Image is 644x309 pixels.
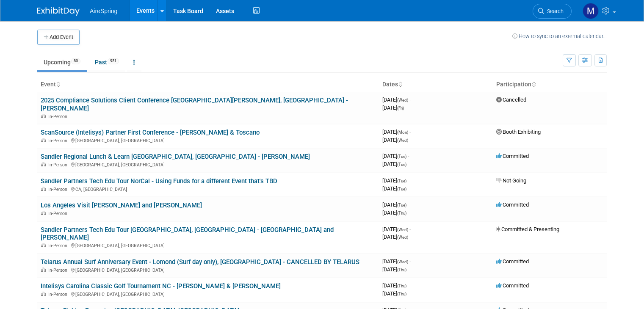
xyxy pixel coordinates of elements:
[41,243,46,247] img: In-Person Event
[512,33,607,39] a: How to sync to an external calendar...
[37,54,87,70] a: Upcoming80
[41,137,376,143] div: [GEOGRAPHIC_DATA], [GEOGRAPHIC_DATA]
[408,177,409,184] span: -
[41,138,46,142] img: In-Person Event
[382,177,409,184] span: [DATE]
[382,290,406,297] span: [DATE]
[382,153,409,159] span: [DATE]
[496,177,526,184] span: Not Going
[496,258,529,265] span: Committed
[382,201,409,208] span: [DATE]
[48,243,70,248] span: In-Person
[382,161,406,167] span: [DATE]
[583,3,599,19] img: Matthew Peck
[496,226,559,232] span: Committed & Presenting
[382,97,411,103] span: [DATE]
[41,162,46,166] img: In-Person Event
[379,77,493,92] th: Dates
[41,290,376,297] div: [GEOGRAPHIC_DATA], [GEOGRAPHIC_DATA]
[382,226,411,232] span: [DATE]
[382,137,408,143] span: [DATE]
[382,105,404,111] span: [DATE]
[48,162,70,168] span: In-Person
[382,185,406,192] span: [DATE]
[398,81,402,88] a: Sort by Start Date
[48,268,70,273] span: In-Person
[88,54,125,70] a: Past951
[496,97,526,103] span: Cancelled
[41,161,376,168] div: [GEOGRAPHIC_DATA], [GEOGRAPHIC_DATA]
[397,98,408,102] span: (Wed)
[48,292,70,297] span: In-Person
[41,185,376,192] div: CA, [GEOGRAPHIC_DATA]
[41,226,334,242] a: Sandler Partners Tech Edu Tour [GEOGRAPHIC_DATA], [GEOGRAPHIC_DATA] - [GEOGRAPHIC_DATA] and [PERS...
[409,97,411,103] span: -
[496,153,529,159] span: Committed
[56,81,60,88] a: Sort by Event Name
[41,177,277,185] a: Sandler Partners Tech Edu Tour NorCal - Using Funds for a different Event that's TBD
[408,153,409,159] span: -
[41,292,46,296] img: In-Person Event
[41,187,46,191] img: In-Person Event
[71,58,80,64] span: 80
[41,268,46,272] img: In-Person Event
[397,138,408,143] span: (Wed)
[382,258,411,265] span: [DATE]
[41,97,348,112] a: 2025 Compliance Solutions Client Conference [GEOGRAPHIC_DATA][PERSON_NAME], [GEOGRAPHIC_DATA] - [...
[496,129,541,135] span: Booth Exhibiting
[397,106,404,110] span: (Fri)
[48,211,70,216] span: In-Person
[397,187,406,191] span: (Tue)
[397,284,406,288] span: (Thu)
[382,234,408,240] span: [DATE]
[41,129,260,136] a: ScanSource (Intelisys) Partner First Conference - [PERSON_NAME] & Toscano
[41,242,376,248] div: [GEOGRAPHIC_DATA], [GEOGRAPHIC_DATA]
[409,258,411,265] span: -
[41,266,376,273] div: [GEOGRAPHIC_DATA], [GEOGRAPHIC_DATA]
[397,259,408,264] span: (Wed)
[41,258,359,266] a: Telarus Annual Surf Anniversary Event - Lomond (Surf day only), [GEOGRAPHIC_DATA] - CANCELLED BY ...
[408,282,409,289] span: -
[409,129,411,135] span: -
[408,201,409,208] span: -
[397,235,408,240] span: (Wed)
[90,8,117,14] span: AireSpring
[493,77,607,92] th: Participation
[37,30,80,45] button: Add Event
[397,179,406,183] span: (Tue)
[397,130,408,135] span: (Mon)
[397,154,406,159] span: (Tue)
[48,114,70,119] span: In-Person
[382,266,406,273] span: [DATE]
[397,211,406,215] span: (Thu)
[496,282,529,289] span: Committed
[397,203,406,207] span: (Tue)
[397,292,406,296] span: (Thu)
[382,129,411,135] span: [DATE]
[382,210,406,216] span: [DATE]
[533,4,572,19] a: Search
[48,187,70,192] span: In-Person
[41,282,281,290] a: Intelisys Carolina Classic Golf Tournament NC - [PERSON_NAME] & [PERSON_NAME]
[496,201,529,208] span: Committed
[41,201,202,209] a: Los Angeles Visit [PERSON_NAME] and [PERSON_NAME]
[397,162,406,167] span: (Tue)
[37,7,80,16] img: ExhibitDay
[544,8,564,14] span: Search
[382,282,409,289] span: [DATE]
[41,211,46,215] img: In-Person Event
[108,58,119,64] span: 951
[397,227,408,232] span: (Wed)
[41,153,310,160] a: Sandler Regional Lunch & Learn [GEOGRAPHIC_DATA], [GEOGRAPHIC_DATA] - [PERSON_NAME]
[409,226,411,232] span: -
[37,77,379,92] th: Event
[397,268,406,272] span: (Thu)
[41,114,46,118] img: In-Person Event
[48,138,70,143] span: In-Person
[531,81,536,88] a: Sort by Participation Type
